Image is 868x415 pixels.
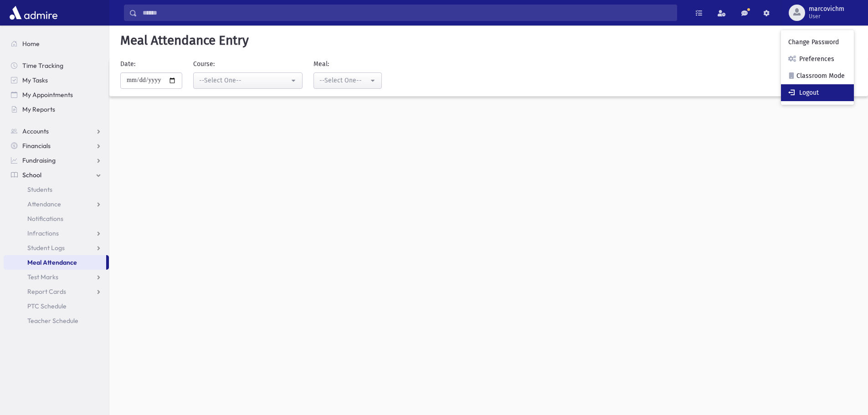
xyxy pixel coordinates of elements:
[4,102,109,117] a: My Reports
[4,153,109,168] a: Fundraising
[4,299,109,313] a: PTC Schedule
[22,76,48,84] span: My Tasks
[4,124,109,138] a: Accounts
[27,258,77,266] span: Meal Attendance
[27,244,65,252] span: Student Logs
[313,59,329,69] label: Meal:
[4,313,109,328] a: Teacher Schedule
[22,142,51,150] span: Financials
[7,4,60,22] img: AdmirePro
[319,76,369,85] div: --Select One--
[4,226,109,241] a: Infractions
[4,58,109,73] a: Time Tracking
[4,182,109,197] a: Students
[781,51,854,67] a: Preferences
[193,72,303,89] button: --Select One--
[27,317,78,325] span: Teacher Schedule
[27,185,52,194] span: Students
[193,59,215,69] label: Course:
[4,270,109,284] a: Test Marks
[27,302,67,310] span: PTC Schedule
[22,61,63,70] span: Time Tracking
[781,67,854,84] a: Classroom Mode
[22,171,41,179] span: School
[809,13,844,20] span: User
[22,91,73,99] span: My Appointments
[137,5,677,21] input: Search
[22,127,49,135] span: Accounts
[809,5,844,13] span: marcovichm
[22,105,55,113] span: My Reports
[27,273,58,281] span: Test Marks
[120,59,135,69] label: Date:
[4,87,109,102] a: My Appointments
[199,76,289,85] div: --Select One--
[27,215,63,223] span: Notifications
[4,197,109,211] a: Attendance
[4,138,109,153] a: Financials
[781,34,854,51] a: Change Password
[4,73,109,87] a: My Tasks
[117,33,861,48] h5: Meal Attendance Entry
[4,36,109,51] a: Home
[4,284,109,299] a: Report Cards
[27,229,59,237] span: Infractions
[4,255,106,270] a: Meal Attendance
[4,211,109,226] a: Notifications
[4,168,109,182] a: School
[27,287,66,296] span: Report Cards
[27,200,61,208] span: Attendance
[781,84,854,101] a: Logout
[4,241,109,255] a: Student Logs
[22,40,40,48] span: Home
[313,72,382,89] button: --Select One--
[22,156,56,164] span: Fundraising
